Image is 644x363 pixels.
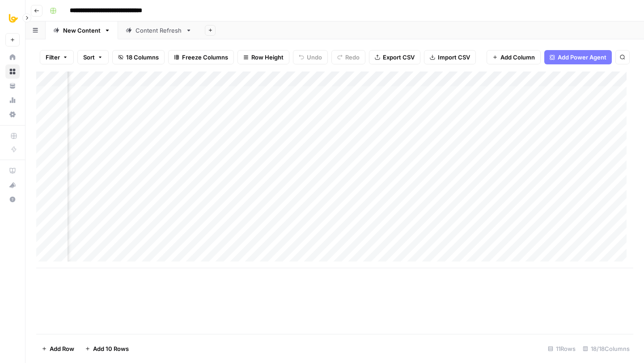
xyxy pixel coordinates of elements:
[579,342,633,356] div: 18/18 Columns
[77,50,109,64] button: Sort
[118,21,199,39] a: Content Refresh
[424,50,476,64] button: Import CSV
[544,50,612,64] button: Add Power Agent
[5,192,20,207] button: Help + Support
[50,344,74,353] span: Add Row
[5,107,20,122] a: Settings
[293,50,328,64] button: Undo
[36,342,80,356] button: Add Row
[345,53,360,62] span: Redo
[40,50,74,64] button: Filter
[126,53,159,62] span: 18 Columns
[83,53,95,62] span: Sort
[182,53,228,62] span: Freeze Columns
[5,164,20,178] a: AirOps Academy
[46,53,60,62] span: Filter
[136,26,182,35] div: Content Refresh
[438,53,470,62] span: Import CSV
[544,342,579,356] div: 11 Rows
[5,64,20,79] a: Browse
[369,50,420,64] button: Export CSV
[558,53,606,62] span: Add Power Agent
[46,21,118,39] a: New Content
[5,10,21,26] img: All About AI Logo
[237,50,289,64] button: Row Height
[168,50,234,64] button: Freeze Columns
[93,344,129,353] span: Add 10 Rows
[331,50,365,64] button: Redo
[80,342,134,356] button: Add 10 Rows
[383,53,415,62] span: Export CSV
[251,53,284,62] span: Row Height
[5,178,20,192] button: What's new?
[112,50,165,64] button: 18 Columns
[5,93,20,107] a: Usage
[500,53,535,62] span: Add Column
[5,50,20,64] a: Home
[307,53,322,62] span: Undo
[5,7,20,30] button: Workspace: All About AI
[63,26,101,35] div: New Content
[487,50,541,64] button: Add Column
[6,178,19,192] div: What's new?
[5,79,20,93] a: Your Data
